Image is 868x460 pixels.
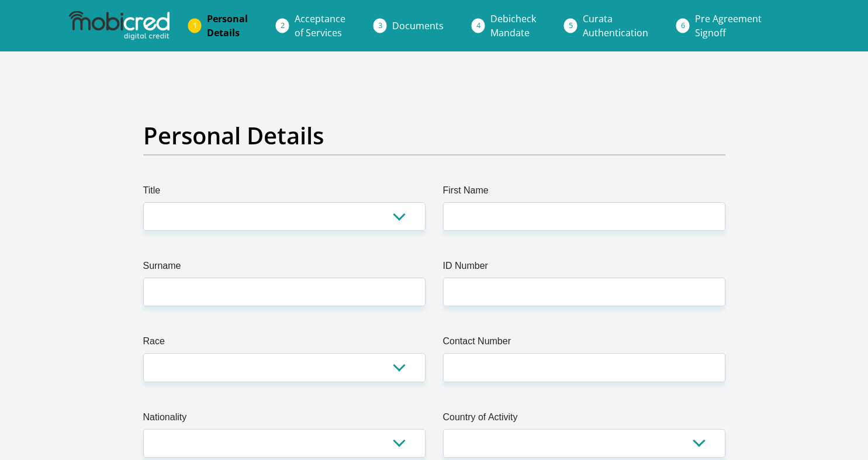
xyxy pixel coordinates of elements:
[443,410,725,429] label: Country of Activity
[583,12,648,39] span: Curata Authentication
[490,12,536,39] span: Debicheck Mandate
[198,7,257,44] a: PersonalDetails
[443,184,725,202] label: First Name
[481,7,545,44] a: DebicheckMandate
[443,334,725,353] label: Contact Number
[143,122,725,150] h2: Personal Details
[143,410,426,429] label: Nationality
[695,12,762,39] span: Pre Agreement Signoff
[143,259,426,278] label: Surname
[143,184,426,202] label: Title
[207,12,248,39] span: Personal Details
[383,14,453,37] a: Documents
[392,19,444,32] span: Documents
[143,334,426,353] label: Race
[686,7,771,44] a: Pre AgreementSignoff
[295,12,345,39] span: Acceptance of Services
[443,202,725,231] input: First Name
[573,7,658,44] a: CurataAuthentication
[443,353,725,382] input: Contact Number
[285,7,355,44] a: Acceptanceof Services
[143,278,426,306] input: Surname
[69,11,170,40] img: mobicred logo
[443,278,725,306] input: ID Number
[443,259,725,278] label: ID Number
